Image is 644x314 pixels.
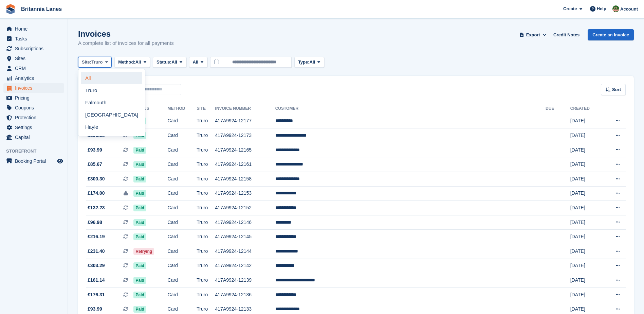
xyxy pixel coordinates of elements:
[168,157,197,172] td: Card
[189,57,207,68] button: All
[3,34,64,43] a: menu
[570,114,602,128] td: [DATE]
[570,103,602,114] th: Created
[570,287,602,302] td: [DATE]
[88,161,102,168] span: £85.67
[88,306,102,313] span: £93.99
[3,113,64,122] a: menu
[215,273,275,288] td: 417A9924-12139
[215,230,275,244] td: 417A9924-12145
[526,32,540,38] span: Export
[215,172,275,187] td: 417A9924-12158
[88,175,105,182] span: £300.30
[5,4,16,14] img: stora-icon-8386f47178a22dfd0bd8f6a31ec36ba5ce8667c1dd55bd0f319d3a0aa187defe.svg
[133,292,146,298] span: Paid
[114,57,150,68] button: Method: All
[15,113,56,122] span: Protection
[197,201,215,215] td: Truro
[168,201,197,215] td: Card
[197,172,215,187] td: Truro
[81,84,142,97] a: Truro
[168,172,197,187] td: Card
[81,109,142,121] a: [GEOGRAPHIC_DATA]
[168,287,197,302] td: Card
[15,73,56,83] span: Analytics
[3,123,64,132] a: menu
[570,128,602,143] td: [DATE]
[88,233,105,240] span: £216.19
[215,215,275,230] td: 417A9924-12146
[197,103,215,114] th: Site
[18,3,65,15] a: Britannia Lanes
[15,83,56,93] span: Invoices
[82,59,91,66] span: Site:
[15,123,56,132] span: Settings
[197,143,215,157] td: Truro
[215,186,275,201] td: 417A9924-12153
[197,186,215,201] td: Truro
[3,24,64,34] a: menu
[3,64,64,73] a: menu
[133,233,146,240] span: Paid
[15,34,56,43] span: Tasks
[133,306,146,313] span: Paid
[570,157,602,172] td: [DATE]
[133,190,146,197] span: Paid
[168,273,197,288] td: Card
[88,248,105,255] span: £231.40
[620,6,638,13] span: Account
[91,59,103,66] span: Truro
[518,29,548,40] button: Export
[3,103,64,112] a: menu
[15,156,56,166] span: Booking Portal
[3,133,64,142] a: menu
[612,86,621,93] span: Sort
[171,59,177,66] span: All
[78,29,174,38] h1: Invoices
[168,114,197,128] td: Card
[15,44,56,53] span: Subscriptions
[570,273,602,288] td: [DATE]
[168,215,197,230] td: Card
[197,128,215,143] td: Truro
[133,147,146,154] span: Paid
[88,146,102,154] span: £93.99
[597,5,606,12] span: Help
[88,277,105,284] span: £161.14
[168,259,197,273] td: Card
[133,176,146,182] span: Paid
[310,59,315,66] span: All
[81,121,142,133] a: Hayle
[133,262,146,269] span: Paid
[133,248,154,255] span: Retrying
[3,54,64,63] a: menu
[133,277,146,284] span: Paid
[570,230,602,244] td: [DATE]
[570,215,602,230] td: [DATE]
[215,259,275,273] td: 417A9924-12142
[563,5,577,12] span: Create
[133,205,146,211] span: Paid
[133,103,167,114] th: Status
[215,143,275,157] td: 417A9924-12165
[168,103,197,114] th: Method
[215,244,275,259] td: 417A9924-12144
[135,59,141,66] span: All
[197,273,215,288] td: Truro
[78,57,112,68] button: Site: Truro
[215,287,275,302] td: 417A9924-12136
[168,128,197,143] td: Card
[551,29,582,40] a: Credit Notes
[215,128,275,143] td: 417A9924-12173
[570,172,602,187] td: [DATE]
[3,44,64,53] a: menu
[570,259,602,273] td: [DATE]
[88,291,105,298] span: £176.31
[88,219,102,226] span: £96.98
[275,103,546,114] th: Customer
[88,190,105,197] span: £174.00
[3,93,64,103] a: menu
[78,39,174,47] p: A complete list of invoices for all payments
[3,73,64,83] a: menu
[197,287,215,302] td: Truro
